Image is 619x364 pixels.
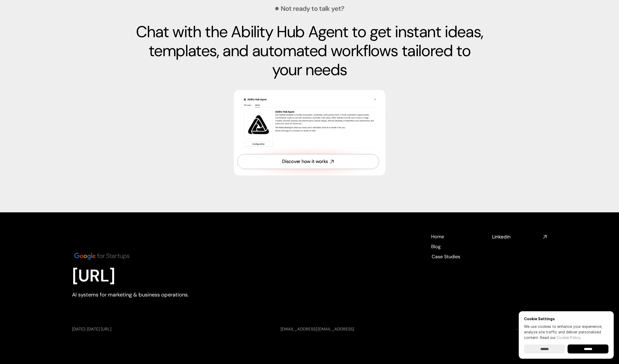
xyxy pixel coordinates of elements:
[72,266,217,286] p: [URL]
[492,233,541,240] h4: Linkedin
[282,158,328,165] div: Discover how it works
[431,233,444,239] a: Home
[557,335,580,340] a: Cookie Policy
[492,233,547,240] a: Linkedin
[237,154,379,169] a: Discover how it works
[524,317,608,321] h6: Cookie Settings
[72,326,270,332] p: [DATE]-[DATE] [URL]
[280,326,317,332] a: [EMAIL_ADDRESS]
[72,291,217,298] p: AI systems for marketing & business operations.
[135,22,484,79] p: Chat with the Ability Hub Agent to get instant ideas, templates, and automated workflows tailored...
[431,253,461,259] a: Case Studies
[318,326,354,332] a: [EMAIL_ADDRESS]
[431,233,444,240] p: Home
[280,326,478,332] p: ·
[489,327,514,332] a: Terms of Use
[524,324,608,340] p: We use cookies to enhance your experience, analyze site traffic and deliver personalized content.
[492,233,547,240] nav: Social media links
[431,243,441,249] a: Blog
[432,253,460,260] p: Case Studies
[540,335,581,340] span: Read our .
[431,233,486,259] nav: Footer navigation
[431,243,441,250] p: Blog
